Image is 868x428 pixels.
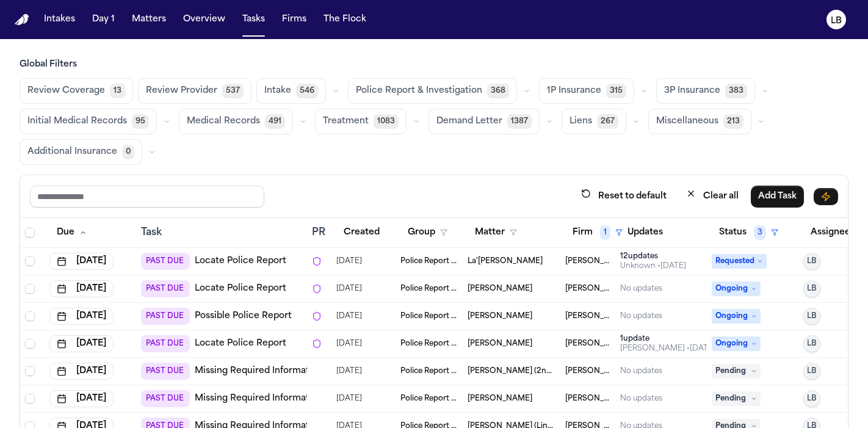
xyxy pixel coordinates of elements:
[400,284,458,294] span: Police Report & Investigation
[400,394,458,404] span: Police Report & Investigation
[25,311,35,321] span: Select row
[620,344,715,354] div: Last updated by Lina Becerra at 7/21/2025, 6:40:58 PM
[507,114,532,129] span: 1387
[237,9,270,31] a: Tasks
[620,261,686,271] div: Last updated by System at 8/15/2025, 4:57:32 PM
[712,336,761,351] span: Ongoing
[487,84,509,98] span: 368
[807,256,817,266] span: LB
[712,391,761,406] span: Pending
[814,188,838,205] button: Immediate Task
[712,364,761,379] span: Pending
[49,335,114,352] button: [DATE]
[803,390,820,407] button: LB
[803,280,820,297] button: LB
[803,308,820,325] button: LB
[336,308,362,325] span: 7/12/2025, 11:35:35 AM
[256,78,326,104] button: Intake546
[620,222,670,244] button: Updates
[620,394,662,404] div: No updates
[600,225,610,240] span: 1
[712,254,767,269] span: Requested
[803,335,820,352] button: LB
[195,310,292,322] a: Possible Police Report
[807,394,817,404] span: LB
[400,366,458,376] span: Police Report & Investigation
[336,280,362,297] span: 7/12/2025, 11:34:33 AM
[336,363,362,380] span: 8/19/2025, 3:11:55 PM
[146,85,217,97] span: Review Provider
[49,390,114,407] button: [DATE]
[712,222,786,244] button: Status3
[195,365,323,377] a: Missing Required Information
[132,114,149,129] span: 95
[712,309,761,324] span: Ongoing
[356,85,482,97] span: Police Report & Investigation
[25,366,35,376] span: Select row
[374,114,399,129] span: 1083
[179,109,293,134] button: Medical Records491
[39,9,80,31] a: Intakes
[25,256,35,266] span: Select row
[620,366,662,376] div: No updates
[565,256,610,266] span: Steele Adams Hosman
[807,339,817,349] span: LB
[562,109,626,134] button: Liens267
[141,390,190,407] span: PAST DUE
[565,311,610,321] span: Steele Adams Hosman
[141,363,190,380] span: PAST DUE
[565,222,630,244] button: Firm1
[110,84,125,98] span: 13
[723,114,743,129] span: 213
[400,311,458,321] span: Police Report & Investigation
[122,145,134,159] span: 0
[25,339,35,349] span: Select row
[49,308,114,325] button: [DATE]
[141,225,302,240] div: Task
[468,311,532,321] span: Maikel E Castellano
[574,185,674,208] button: Reset to default
[468,256,543,266] span: La'Tia Newbins
[49,253,114,270] button: [DATE]
[15,14,29,26] img: Finch Logo
[25,394,35,404] span: Select row
[296,84,318,98] span: 546
[187,115,260,128] span: Medical Records
[195,393,323,405] a: Missing Required Information
[656,78,755,104] button: 3P Insurance383
[679,185,746,208] button: Clear all
[49,222,94,244] button: Due
[664,85,720,97] span: 3P Insurance
[319,9,371,31] button: The Flock
[751,186,804,208] button: Add Task
[27,146,117,158] span: Additional Insurance
[400,339,458,349] span: Police Report & Investigation
[565,339,610,349] span: Steele Adams Hosman
[20,78,133,104] button: Review Coverage13
[265,114,285,129] span: 491
[606,84,626,98] span: 315
[468,366,555,376] span: Malissa Latu (2nd Accident)
[348,78,517,104] button: Police Report & Investigation368
[49,280,114,297] button: [DATE]
[277,9,311,31] button: Firms
[178,9,230,31] button: Overview
[725,84,747,98] span: 383
[597,114,618,129] span: 267
[565,366,610,376] span: Steele Adams Hosman
[620,252,686,261] div: 12 update s
[127,9,171,31] button: Matters
[803,253,820,270] button: LB
[336,222,387,244] button: Created
[570,115,592,128] span: Liens
[15,14,29,26] a: Home
[620,311,662,321] div: No updates
[87,9,120,31] a: Day 1
[27,115,127,128] span: Initial Medical Records
[195,255,286,267] a: Locate Police Report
